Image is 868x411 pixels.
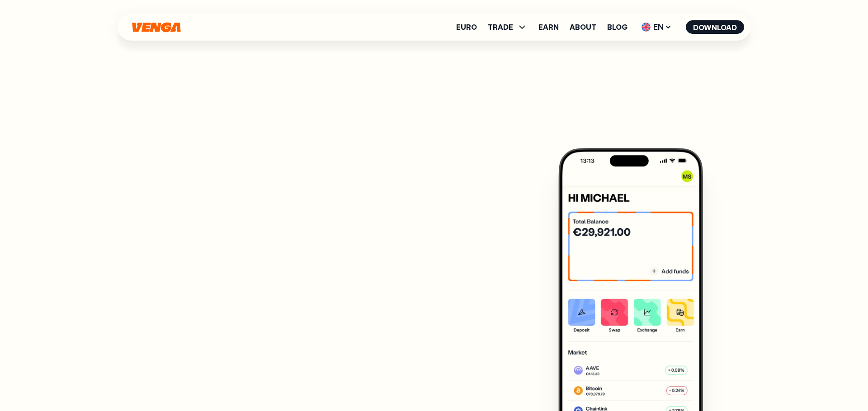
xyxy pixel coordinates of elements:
a: Earn [538,23,559,31]
span: TRADE [488,22,528,32]
span: EN [638,20,675,34]
a: About [570,23,596,31]
span: TRADE [488,23,513,31]
a: Euro [456,23,477,31]
img: flag-uk [642,23,651,32]
svg: Home [131,22,182,32]
a: Blog [607,23,627,31]
button: Download [686,20,744,34]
